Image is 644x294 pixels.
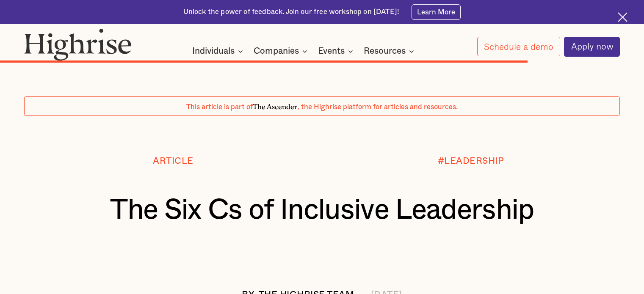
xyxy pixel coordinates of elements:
div: Events [318,46,356,56]
div: Resources [364,46,417,56]
img: Cross icon [618,12,627,22]
div: Companies [254,46,310,56]
span: The Ascender [253,101,297,110]
div: Companies [254,46,299,56]
a: Apply now [564,37,620,57]
h1: The Six Cs of Inclusive Leadership [49,194,595,226]
span: , the Highrise platform for articles and resources. [297,104,458,110]
div: Individuals [192,46,246,56]
div: Article [153,156,193,166]
span: This article is part of [186,104,253,110]
div: Unlock the power of feedback. Join our free workshop on [DATE]! [183,7,399,17]
div: Individuals [192,46,235,56]
div: #LEADERSHIP [438,156,504,166]
div: Resources [364,46,406,56]
a: Schedule a demo [477,37,560,56]
a: Learn More [412,4,461,19]
div: Events [318,46,345,56]
img: Highrise logo [24,28,132,61]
